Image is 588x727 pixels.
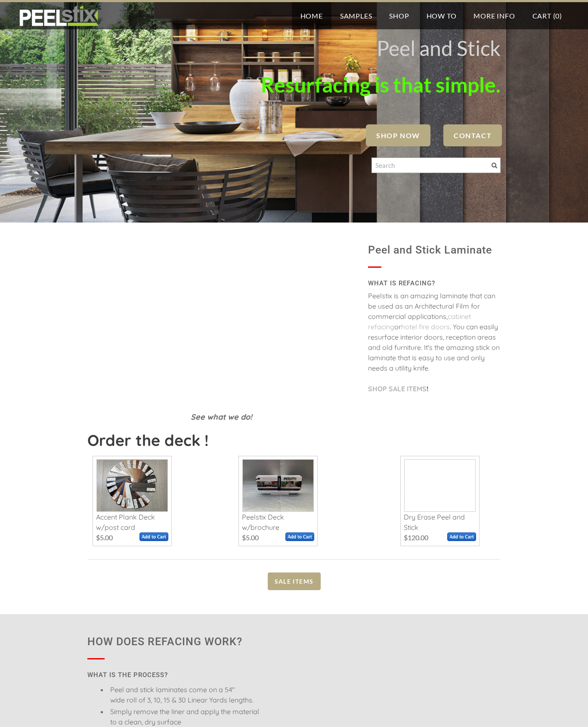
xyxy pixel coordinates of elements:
input: Submit [139,532,168,541]
a: More Info [465,2,523,29]
a: How To [418,2,465,29]
h3: HOW DOES REFACING WORK? [87,631,260,652]
div: 5.00 [100,532,113,543]
input: Submit [285,532,314,541]
div: Peelstix is an amazing laminate that can be used as an Architectural Film for commercial applicat... [368,291,501,402]
a: hotel fire doors [401,322,450,331]
a: Cart (0) [524,2,571,29]
div: Accent Plank Deck w/post card [96,512,168,532]
div: $ [242,532,246,543]
input: Submit [447,532,476,541]
span: 0 [555,12,560,20]
a: SHOP SALE ITEMS [368,384,427,393]
h1: Peel and Stick Laminate [368,240,501,260]
span: ​Simply remove the liner and apply the material to a clean, dry surface [110,707,259,726]
h6: WHAT IS THE PROCESS? [87,668,260,682]
a: Home [292,2,331,29]
h2: WHAT IS REFACING? [368,276,501,291]
font: See what we do! [191,412,252,422]
div: Peelstix Deck w/brochure [242,512,314,532]
a: cabinet refacing [368,312,471,331]
font: Peel and Stick ​ [377,36,501,60]
strong: Order the deck ! [87,430,209,450]
div: 5.00 [246,532,259,543]
a: Samples [331,2,381,29]
li: Peel and stick laminates come on a 54" wide roll of 3, 10, 15 & 30 Linear Yards lengths. [108,684,260,705]
div: $ [404,532,408,543]
a: SALE ITeMS [268,572,321,590]
input: Search [371,158,501,173]
font: ! [368,384,428,393]
div: $ [96,532,100,543]
span: Search [492,163,497,168]
div: 120.00 [408,532,428,543]
div: Dry Erase Peel and Stick [404,512,476,532]
a: Contact [443,124,502,146]
a: Shop [381,2,418,29]
a: SHOP NOW [366,124,430,146]
font: Resurfacing is that simple. [261,72,501,97]
img: REFACE SUPPLIES [17,5,100,27]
